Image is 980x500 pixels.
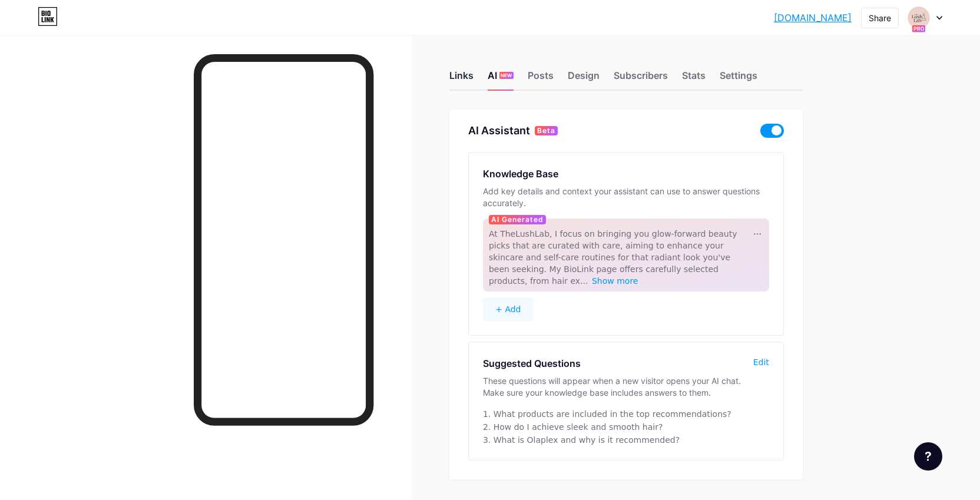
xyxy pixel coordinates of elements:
[483,356,581,370] div: Suggested Questions
[483,408,731,420] div: 1. What products are included in the top recommendations?
[468,124,530,138] div: AI Assistant
[568,68,600,90] div: Design
[908,6,930,29] img: lushlabs
[869,12,891,24] div: Share
[483,297,534,321] button: + Add
[491,215,544,224] span: AI Generated
[483,186,769,209] div: Add key details and context your assistant can use to answer questions accurately.
[483,421,663,433] div: 2. How do I achieve sleek and smooth hair?
[483,434,680,446] div: 3. What is Olaplex and why is it recommended?
[528,68,554,90] div: Posts
[483,375,753,399] div: These questions will appear when a new visitor opens your AI chat. Make sure your knowledge base ...
[614,68,668,90] div: Subscribers
[753,356,769,368] div: Edit
[682,68,706,90] div: Stats
[720,68,757,90] div: Settings
[501,72,512,79] span: NEW
[774,11,852,25] a: [DOMAIN_NAME]
[488,68,514,90] div: AI
[537,126,555,135] span: Beta
[592,276,638,286] span: Show more
[483,167,558,181] div: Knowledge Base
[489,229,737,286] span: At TheLushLab, I focus on bringing you glow-forward beauty picks that are curated with care, aimi...
[449,68,474,90] div: Links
